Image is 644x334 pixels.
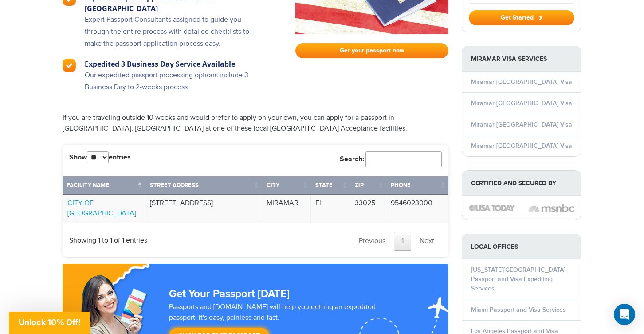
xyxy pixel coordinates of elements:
[471,266,565,292] a: [US_STATE][GEOGRAPHIC_DATA] Passport and Visa Expediting Services
[67,199,136,218] a: CITY OF [GEOGRAPHIC_DATA]
[340,151,442,167] label: Search:
[63,176,145,195] th: Facility Name: activate to sort column descending
[19,318,81,327] span: Unlock 10% Off!
[69,151,131,163] label: Show entries
[9,312,90,334] div: Unlock 10% Off!
[145,176,262,195] th: Street Address: activate to sort column ascending
[145,195,262,223] td: [STREET_ADDRESS]
[462,46,581,72] strong: Miramar Visa Services
[85,69,267,102] p: Our expedited passport processing options include 3 Business Day to 2-weeks process.
[262,176,311,195] th: City: activate to sort column ascending
[471,142,572,150] a: Miramar [GEOGRAPHIC_DATA] Visa
[350,195,386,223] td: 33025
[528,203,574,214] img: image description
[469,10,574,25] button: Get Started
[471,306,566,314] a: Miami Passport and Visa Services
[262,195,311,223] td: MIRAMAR
[471,78,572,86] a: Miramar [GEOGRAPHIC_DATA] Visa
[351,232,393,250] a: Previous
[295,43,448,58] a: Get your passport now
[412,232,442,250] a: Next
[462,234,581,259] strong: LOCAL OFFICES
[614,304,635,325] div: Open Intercom Messenger
[462,171,581,196] strong: Certified and Secured by
[85,59,267,69] h3: Expedited 3 Business Day Service Available
[365,151,442,167] input: Search:
[311,176,350,195] th: State: activate to sort column ascending
[471,99,572,107] a: Miramar [GEOGRAPHIC_DATA] Visa
[386,195,448,223] td: 9546023000
[386,176,448,195] th: Phone: activate to sort column ascending
[169,287,290,300] strong: Get Your Passport [DATE]
[85,14,267,59] p: Expert Passport Consultants assigned to guide you through the entire process with detailed checkl...
[69,230,147,246] div: Showing 1 to 1 of 1 entries
[469,205,515,211] img: image description
[350,176,386,195] th: Zip: activate to sort column ascending
[471,121,572,128] a: Miramar [GEOGRAPHIC_DATA] Visa
[87,151,109,163] select: Showentries
[63,113,448,134] p: If you are traveling outside 10 weeks and would prefer to apply on your own, you can apply for a ...
[311,195,350,223] td: FL
[394,232,411,250] a: 1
